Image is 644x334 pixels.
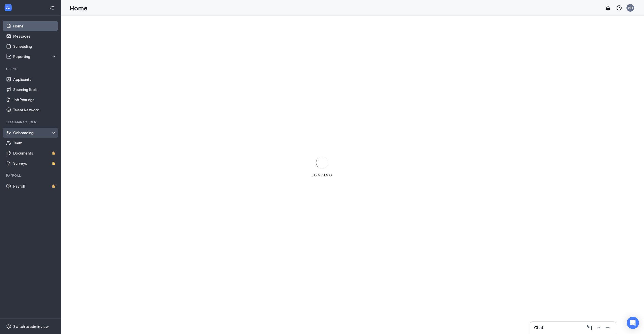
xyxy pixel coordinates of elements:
svg: WorkstreamLogo [6,5,11,10]
svg: Minimize [605,325,611,331]
div: Team Management [6,120,56,124]
div: Payroll [6,173,56,178]
div: Reporting [13,54,57,59]
svg: Collapse [49,5,54,10]
div: Onboarding [13,130,52,135]
a: Sourcing Tools [13,84,57,95]
button: Minimize [604,324,612,332]
div: Hiring [6,67,56,71]
svg: QuestionInfo [616,5,622,11]
h3: Chat [534,325,543,330]
a: DocumentsCrown [13,148,57,158]
a: Messages [13,31,57,41]
a: Scheduling [13,41,57,51]
svg: UserCheck [6,130,11,135]
a: Talent Network [13,105,57,115]
svg: ChevronUp [596,325,602,331]
a: Job Postings [13,95,57,105]
div: LOADING [309,173,335,177]
a: Home [13,21,57,31]
svg: Settings [6,324,11,329]
a: Team [13,138,57,148]
svg: Analysis [6,54,11,59]
button: ComposeMessage [585,324,593,332]
svg: ComposeMessage [586,325,592,331]
svg: Notifications [605,5,611,11]
div: MH [628,6,633,10]
a: Applicants [13,74,57,84]
div: Switch to admin view [13,324,49,329]
div: Open Intercom Messenger [627,317,639,329]
h1: Home [70,4,88,12]
button: ChevronUp [595,324,603,332]
a: PayrollCrown [13,181,57,191]
a: SurveysCrown [13,158,57,168]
